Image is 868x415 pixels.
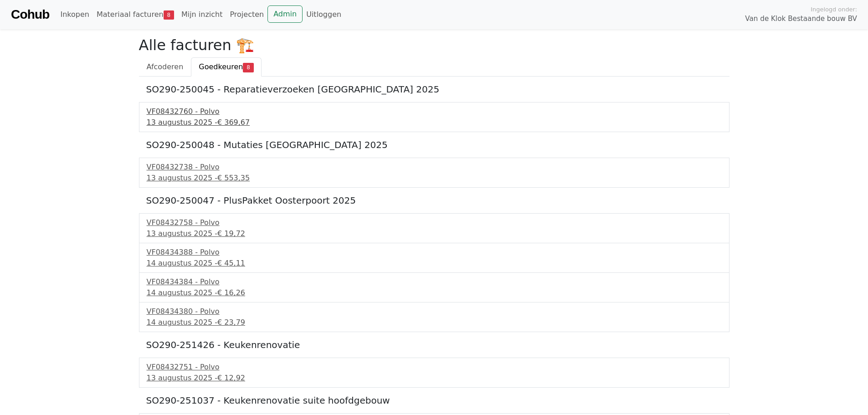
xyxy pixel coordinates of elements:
[147,106,722,117] div: VF08432760 - Polvo
[139,57,191,77] a: Afcoderen
[147,287,722,298] div: 14 augustus 2025 -
[93,5,178,24] a: Materiaal facturen8
[56,5,92,24] a: Inkopen
[147,258,722,269] div: 14 augustus 2025 -
[147,162,722,184] a: VF08432738 - Polvo13 augustus 2025 -€ 553,35
[146,339,722,350] h5: SO290-251426 - Keukenrenovatie
[745,14,857,24] span: Van de Klok Bestaande bouw BV
[178,5,226,24] a: Mijn inzicht
[146,139,722,150] h5: SO290-250048 - Mutaties [GEOGRAPHIC_DATA] 2025
[217,318,245,327] span: € 23,79
[164,10,174,20] span: 8
[147,362,722,384] a: VF08432751 - Polvo13 augustus 2025 -€ 12,92
[147,277,722,298] a: VF08434384 - Polvo14 augustus 2025 -€ 16,26
[139,36,729,54] h2: Alle facturen 🏗️
[147,247,722,258] div: VF08434388 - Polvo
[147,306,722,317] div: VF08434380 - Polvo
[217,259,245,267] span: € 45,11
[217,288,245,297] span: € 16,26
[146,195,722,206] h5: SO290-250047 - PlusPakket Oosterpoort 2025
[217,118,250,127] span: € 369,67
[147,306,722,328] a: VF08434380 - Polvo14 augustus 2025 -€ 23,79
[147,117,722,128] div: 13 augustus 2025 -
[147,217,722,239] a: VF08432758 - Polvo13 augustus 2025 -€ 19,72
[146,84,722,95] h5: SO290-250045 - Reparatieverzoeken [GEOGRAPHIC_DATA] 2025
[191,57,261,77] a: Goedkeuren8
[147,228,722,239] div: 13 augustus 2025 -
[147,247,722,269] a: VF08434388 - Polvo14 augustus 2025 -€ 45,11
[217,229,245,238] span: € 19,72
[243,63,253,72] span: 8
[147,162,722,173] div: VF08432738 - Polvo
[147,373,722,384] div: 13 augustus 2025 -
[267,5,303,23] a: Admin
[811,5,857,14] span: Ingelogd onder:
[147,173,722,184] div: 13 augustus 2025 -
[11,4,49,26] a: Cohub
[226,5,267,24] a: Projecten
[146,395,722,406] h5: SO290-251037 - Keukenrenovatie suite hoofdgebouw
[147,106,722,128] a: VF08432760 - Polvo13 augustus 2025 -€ 369,67
[147,277,722,287] div: VF08434384 - Polvo
[217,374,245,382] span: € 12,92
[147,362,722,373] div: VF08432751 - Polvo
[199,62,243,71] span: Goedkeuren
[147,62,184,71] span: Afcoderen
[147,317,722,328] div: 14 augustus 2025 -
[303,5,345,24] a: Uitloggen
[217,174,250,182] span: € 553,35
[147,217,722,228] div: VF08432758 - Polvo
